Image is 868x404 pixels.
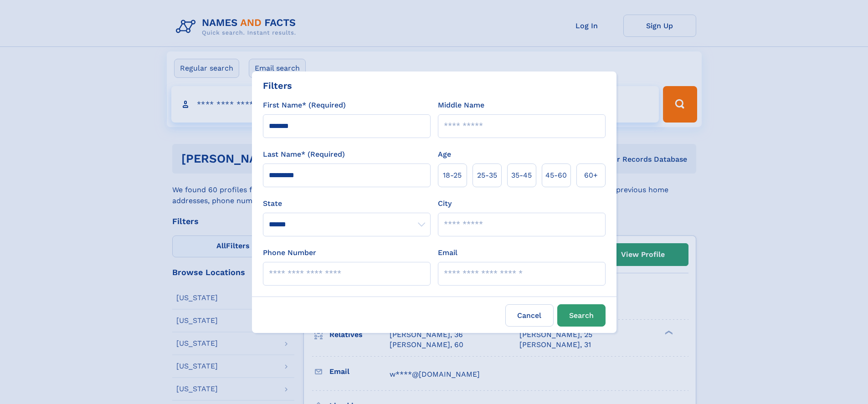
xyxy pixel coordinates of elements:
[263,149,345,160] label: Last Name* (Required)
[443,170,462,181] span: 18‑25
[263,100,346,111] label: First Name* (Required)
[438,198,452,209] label: City
[263,198,431,209] label: State
[505,304,554,327] label: Cancel
[545,170,567,181] span: 45‑60
[263,247,316,258] label: Phone Number
[477,170,497,181] span: 25‑35
[263,79,292,92] div: Filters
[438,100,484,111] label: Middle Name
[438,149,451,160] label: Age
[511,170,532,181] span: 35‑45
[438,247,457,258] label: Email
[584,170,598,181] span: 60+
[557,304,606,327] button: Search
